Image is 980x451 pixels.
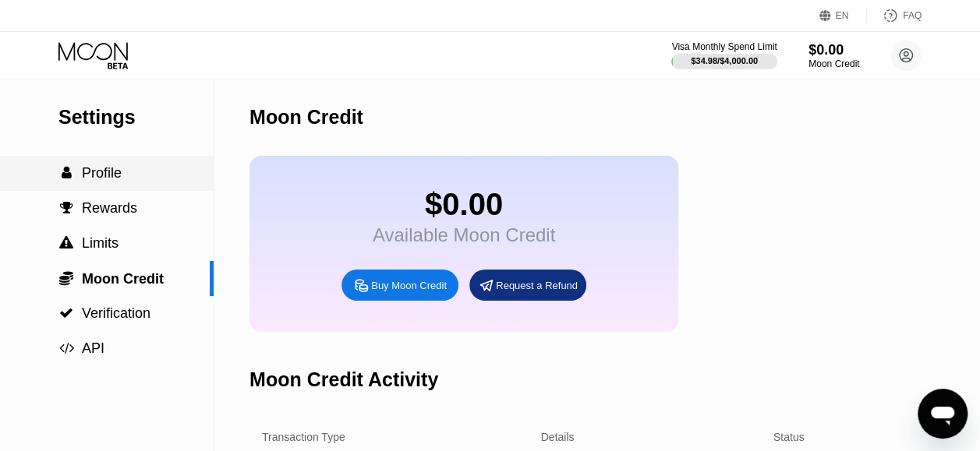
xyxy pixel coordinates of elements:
span: Limits [82,235,119,251]
div: Buy Moon Credit [371,279,447,292]
div: Settings [58,106,214,129]
span: Moon Credit [82,271,164,287]
div: Request a Refund [496,279,578,292]
span:  [59,236,73,250]
div: EN [819,8,867,23]
div: $0.00Moon Credit [808,42,859,69]
div:  [58,270,74,286]
div: Visa Monthly Spend Limit$34.98/$4,000.00 [671,41,777,69]
div: Moon Credit Activity [249,368,438,391]
span:  [59,341,74,355]
div: Status [773,431,805,443]
div:  [58,201,74,215]
div:  [58,166,74,180]
div: $0.00 [808,42,859,58]
div: Visa Monthly Spend Limit [671,41,777,52]
div: $34.98 / $4,000.00 [691,56,758,65]
div: Moon Credit [249,106,363,129]
div: FAQ [867,8,922,23]
span:  [62,166,72,180]
span: Verification [82,305,150,321]
div: $0.00 [373,187,555,222]
span: API [82,340,104,356]
span:  [60,201,73,215]
span: Profile [82,165,122,181]
div: Available Moon Credit [373,224,555,246]
div: FAQ [903,10,922,21]
div: EN [836,10,849,21]
span: Rewards [82,200,137,216]
div:  [58,341,74,355]
span:  [59,306,73,320]
span:  [59,270,73,286]
div: Request a Refund [469,270,586,301]
div: Buy Moon Credit [341,270,458,301]
div: Moon Credit [808,58,859,69]
div:  [58,306,74,320]
div:  [58,236,74,250]
div: Transaction Type [262,431,345,443]
iframe: Button to launch messaging window [918,389,968,439]
div: Details [541,431,575,443]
